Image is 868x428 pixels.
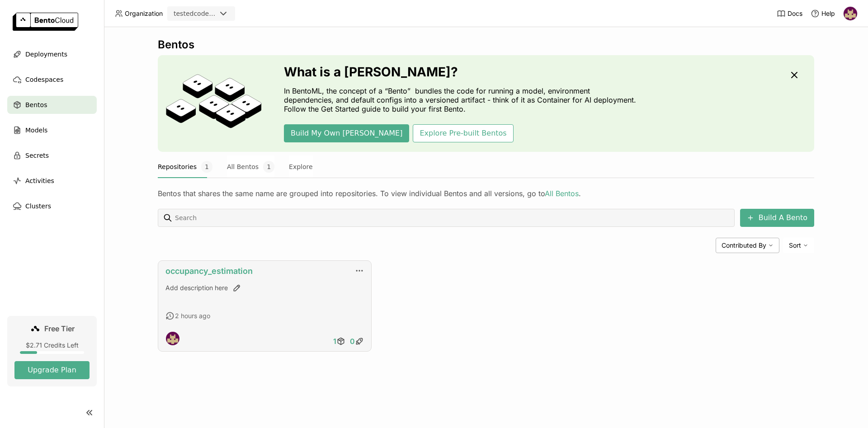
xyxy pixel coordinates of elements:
[284,86,641,113] p: In BentoML, the concept of a “Bento” bundles the code for running a model, environment dependenci...
[7,146,97,165] a: Secrets
[284,124,409,142] button: Build My Own [PERSON_NAME]
[7,71,97,89] a: Codespaces
[413,124,513,142] button: Explore Pre-built Bentos
[783,238,814,253] div: Sort
[14,341,90,349] div: $2.71 Credits Left
[545,189,579,198] a: All Bentos
[201,161,212,173] span: 1
[7,316,97,386] a: Free Tier$2.71 Credits LeftUpgrade Plan
[789,241,801,249] span: Sort
[174,211,731,225] input: Search
[348,332,366,350] a: 0
[333,337,336,346] span: 1
[25,49,67,60] span: Deployments
[158,189,814,198] div: Bentos that shares the same name are grouped into repositories. To view individual Bentos and all...
[284,65,641,79] h3: What is a [PERSON_NAME]?
[811,9,835,18] div: Help
[740,209,814,227] button: Build A Bento
[25,74,63,85] span: Codespaces
[166,332,179,345] img: Hélio Júnior
[13,13,78,31] img: logo
[25,175,54,186] span: Activities
[350,337,355,346] span: 0
[821,9,835,18] span: Help
[165,283,364,292] div: Add description here
[777,9,802,18] a: Docs
[25,125,47,136] span: Models
[227,155,274,178] button: All Bentos
[25,99,47,110] span: Bentos
[716,238,779,253] div: Contributed By
[289,155,313,178] button: Explore
[217,9,218,19] input: Selected testedcodeployment.
[165,266,253,276] a: occupancy_estimation
[331,332,348,350] a: 1
[175,312,210,320] span: 2 hours ago
[7,121,97,139] a: Models
[788,9,802,18] span: Docs
[7,172,97,190] a: Activities
[263,161,274,173] span: 1
[7,96,97,114] a: Bentos
[7,197,97,215] a: Clusters
[14,361,90,379] button: Upgrade Plan
[44,324,75,333] span: Free Tier
[25,150,49,161] span: Secrets
[158,38,814,52] div: Bentos
[844,7,857,20] img: Hélio Júnior
[25,201,51,212] span: Clusters
[722,241,766,249] span: Contributed By
[174,9,216,18] div: testedcodeployment
[125,9,163,18] span: Organization
[158,155,212,178] button: Repositories
[165,74,262,133] img: cover onboarding
[7,45,97,63] a: Deployments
